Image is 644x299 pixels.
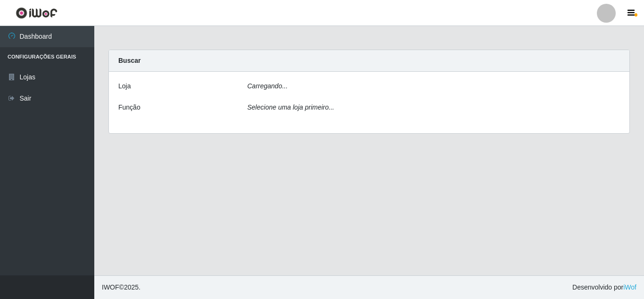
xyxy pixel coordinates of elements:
[118,81,131,91] label: Loja
[16,7,58,19] img: CoreUI Logo
[572,282,636,292] span: Desenvolvido por
[118,57,140,64] strong: Buscar
[118,103,140,112] label: Função
[248,82,288,90] i: Carregando...
[248,103,334,111] i: Selecione uma loja primeiro...
[102,282,140,292] span: © 2025 .
[623,283,636,291] a: iWof
[102,283,119,291] span: IWOF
